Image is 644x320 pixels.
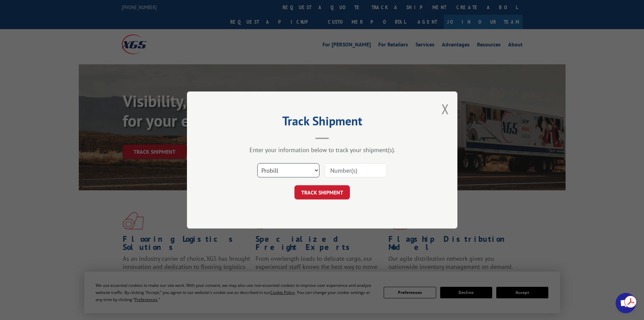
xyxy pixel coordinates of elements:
[442,100,449,118] button: Close modal
[221,146,424,154] div: Enter your information below to track your shipment(s).
[325,163,387,177] input: Number(s)
[221,116,424,129] h2: Track Shipment
[294,185,350,199] button: TRACK SHIPMENT
[616,293,636,313] div: Open chat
